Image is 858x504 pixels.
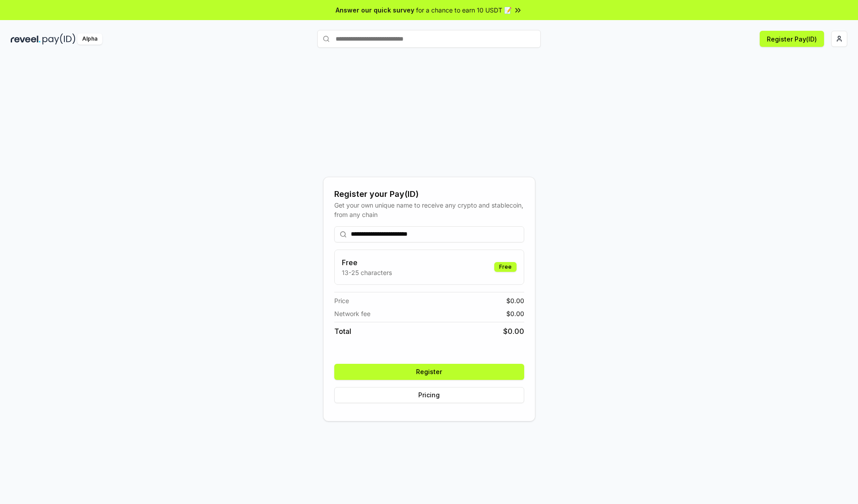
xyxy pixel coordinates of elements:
[334,387,524,403] button: Pricing
[11,33,41,45] img: reveel_dark
[334,296,349,305] span: Price
[760,31,824,47] button: Register Pay(ID)
[342,268,392,277] p: 13-25 characters
[334,188,524,200] div: Register your Pay(ID)
[334,200,524,219] div: Get your own unique name to receive any crypto and stablecoin, from any chain
[42,33,76,45] img: pay_id
[506,296,524,305] span: $ 0.00
[336,5,414,15] span: Answer our quick survey
[506,309,524,318] span: $ 0.00
[334,309,370,318] span: Network fee
[494,262,517,272] div: Free
[334,326,351,337] span: Total
[503,326,524,337] span: $ 0.00
[342,257,392,268] h3: Free
[334,364,524,380] button: Register
[416,5,512,15] span: for a chance to earn 10 USDT 📝
[77,33,102,45] div: Alpha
